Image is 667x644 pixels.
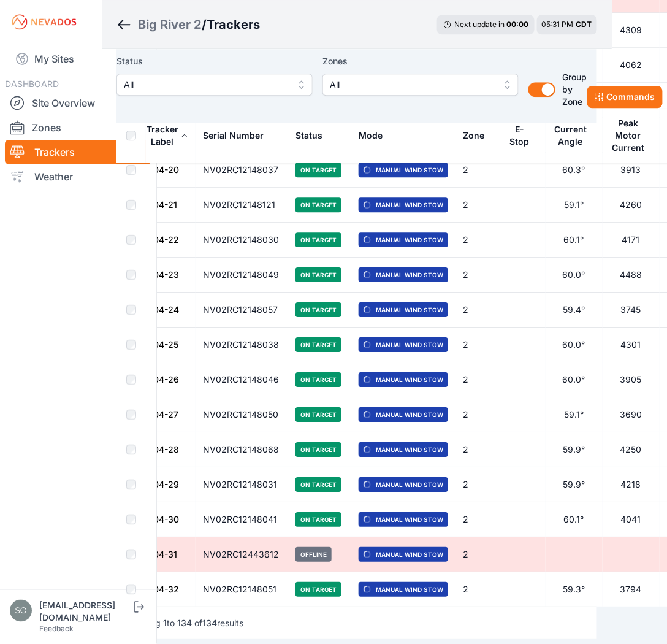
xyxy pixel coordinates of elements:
[147,269,179,280] a: N04-23
[5,164,151,189] a: Weather
[542,20,574,29] span: 05:31 PM
[196,572,288,607] td: NV02RC12148051
[455,188,501,223] td: 2
[196,502,288,537] td: NV02RC12148041
[359,232,448,247] span: Manual Wind Stow
[455,432,501,467] td: 2
[295,163,341,177] span: On Target
[147,199,177,210] a: N04-21
[196,153,288,188] td: NV02RC12148037
[295,372,341,387] span: On Target
[610,117,647,154] div: Peak Motor Current
[126,617,243,629] p: Showing to of results
[359,477,448,492] span: Manual Wind Stow
[147,514,179,524] a: N04-30
[147,164,179,175] a: N04-20
[196,188,288,223] td: NV02RC12148121
[203,121,273,150] button: Serial Number
[603,13,660,48] td: 4309
[455,223,501,258] td: 2
[203,129,264,142] div: Serial Number
[330,77,494,92] span: All
[147,409,178,420] a: N04-27
[603,328,660,362] td: 4301
[295,477,341,492] span: On Target
[295,547,332,562] span: Offline
[603,432,660,467] td: 4250
[553,123,589,148] div: Current Angle
[295,512,341,527] span: On Target
[359,372,448,387] span: Manual Wind Stow
[546,188,603,223] td: 59.1°
[322,54,519,69] label: Zones
[295,302,341,317] span: On Target
[359,302,448,317] span: Manual Wind Stow
[359,267,448,282] span: Manual Wind Stow
[455,572,501,607] td: 2
[5,91,151,115] a: Site Overview
[359,197,448,212] span: Manual Wind Stow
[116,54,313,69] label: Status
[546,153,603,188] td: 60.3°
[147,549,177,559] a: N04-31
[546,502,603,537] td: 60.1°
[147,374,179,385] a: N04-26
[147,339,178,350] a: N04-25
[295,121,332,150] button: Status
[147,234,179,245] a: N04-22
[5,140,151,164] a: Trackers
[454,20,505,29] span: Next update in
[147,123,178,148] div: Tracker Label
[322,74,519,96] button: All
[603,83,660,118] td: 3698
[196,397,288,432] td: NV02RC12148050
[546,328,603,362] td: 60.0°
[147,304,179,315] a: N04-24
[455,537,501,572] td: 2
[196,328,288,362] td: NV02RC12148038
[546,223,603,258] td: 60.1°
[359,121,392,150] button: Mode
[196,467,288,502] td: NV02RC12148031
[147,444,179,454] a: N04-28
[202,16,207,33] span: /
[509,115,538,156] button: E-Stop
[138,16,202,33] a: Big River 2
[10,600,32,622] img: solvocc@solvenergy.com
[359,512,448,527] span: Manual Wind Stow
[196,223,288,258] td: NV02RC12148030
[147,115,188,156] button: Tracker Label
[509,123,530,148] div: E-Stop
[603,48,660,83] td: 4062
[177,618,192,628] span: 134
[455,397,501,432] td: 2
[124,77,288,92] span: All
[295,442,341,457] span: On Target
[563,72,587,107] span: Group by Zone
[587,86,663,108] button: Commands
[603,467,660,502] td: 4218
[603,258,660,293] td: 4488
[39,624,74,634] a: Feedback
[603,572,660,607] td: 3794
[196,432,288,467] td: NV02RC12148068
[576,20,592,29] span: CDT
[546,467,603,502] td: 59.9°
[455,502,501,537] td: 2
[359,163,448,177] span: Manual Wind Stow
[546,293,603,328] td: 59.4°
[546,362,603,397] td: 60.0°
[196,293,288,328] td: NV02RC12148057
[546,397,603,432] td: 59.1°
[359,129,383,142] div: Mode
[196,537,288,572] td: NV02RC12443612
[359,442,448,457] span: Manual Wind Stow
[455,293,501,328] td: 2
[147,479,179,489] a: N04-29
[202,618,217,628] span: 134
[603,188,660,223] td: 4260
[10,12,78,32] img: Nevados
[610,109,652,163] button: Peak Motor Current
[116,74,313,96] button: All
[295,407,341,422] span: On Target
